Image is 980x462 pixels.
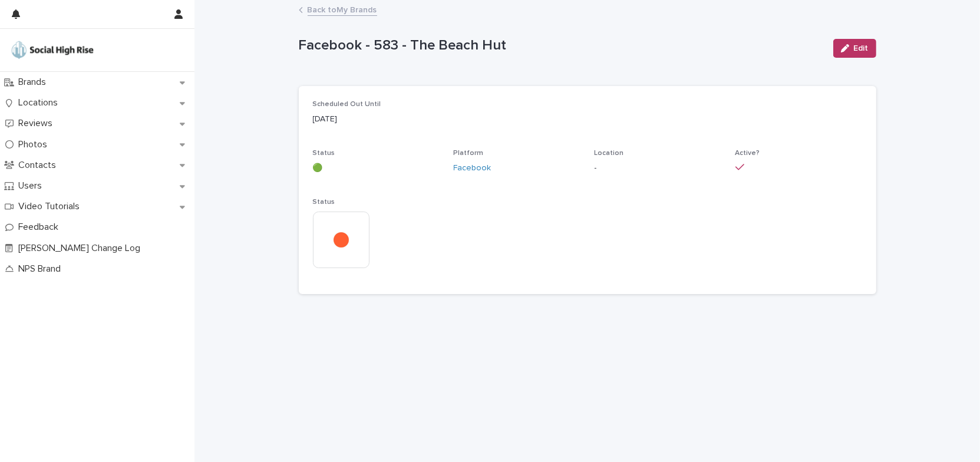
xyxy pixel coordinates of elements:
span: Scheduled Out Until [313,101,381,108]
p: Video Tutorials [14,201,89,212]
p: Reviews [14,118,62,129]
p: Contacts [14,160,65,171]
p: Facebook - 583 - The Beach Hut [299,37,824,54]
span: Edit [854,44,869,52]
p: Locations [14,97,67,108]
span: Platform [454,150,484,157]
p: Users [14,180,51,192]
span: Location [595,150,624,157]
a: Back toMy Brands [308,2,377,16]
span: Status [313,199,335,206]
p: 🟢 [313,162,440,174]
p: NPS Brand [14,263,70,275]
a: Facebook [454,162,491,174]
span: Active? [735,150,760,157]
span: Status [313,150,335,157]
p: [PERSON_NAME] Change Log [14,243,150,254]
p: Photos [14,139,57,150]
img: o5DnuTxEQV6sW9jFYBBf [9,38,95,62]
p: Brands [14,77,55,88]
p: Feedback [14,222,68,233]
button: Edit [833,39,876,58]
p: - [595,162,721,174]
p: [DATE] [313,113,862,126]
